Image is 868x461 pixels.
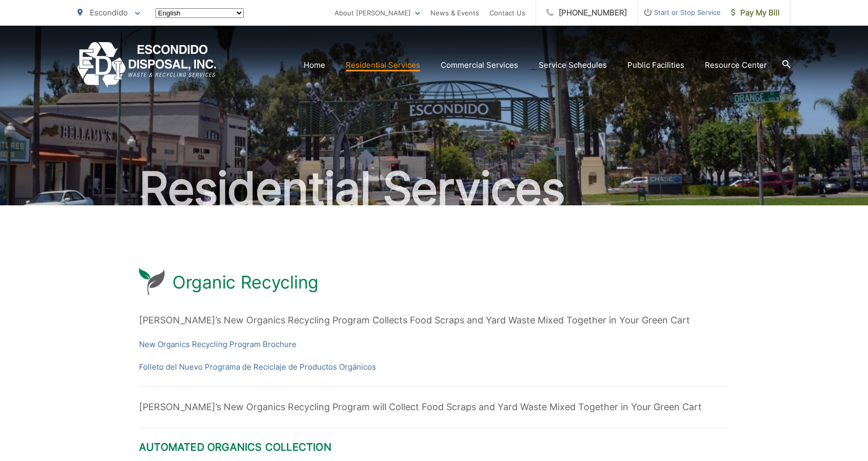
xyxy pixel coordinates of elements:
a: Service Schedules [539,59,607,71]
span: Pay My Bill [731,7,780,19]
p: [PERSON_NAME]’s New Organics Recycling Program Collects Food Scraps and Yard Waste Mixed Together... [139,313,729,328]
a: Commercial Services [441,59,518,71]
a: Resource Center [705,59,767,71]
a: EDCD logo. Return to the homepage. [77,42,216,88]
a: Residential Services [346,59,420,71]
span: Escondido [90,8,128,17]
a: News & Events [430,7,479,19]
select: Select a language [155,8,244,18]
h2: Automated Organics Collection [139,441,729,453]
h1: Organic Recycling [172,272,319,293]
a: Contact Us [489,7,525,19]
a: Folleto del Nuevo Programa de Reciclaje de Productos Orgánicos [139,361,376,373]
p: [PERSON_NAME]’s New Organics Recycling Program will Collect Food Scraps and Yard Waste Mixed Toge... [139,399,729,415]
h2: Residential Services [77,163,791,215]
a: About [PERSON_NAME] [334,7,420,19]
a: New Organics Recycling Program Brochure [139,338,297,351]
a: Public Facilities [627,59,684,71]
a: Home [304,59,325,71]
